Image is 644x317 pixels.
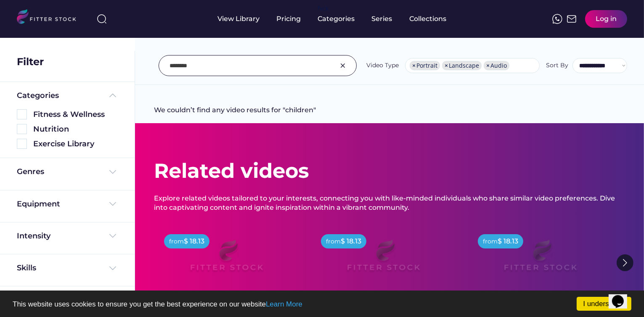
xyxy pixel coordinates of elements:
[486,63,490,69] span: ×
[17,199,60,209] div: Equipment
[33,109,118,120] div: Fitness & Wellness
[17,166,44,177] div: Genres
[154,157,309,185] div: Related videos
[372,14,393,24] div: Series
[169,238,184,246] div: from
[108,199,118,209] img: Frame%20%284%29.svg
[33,139,118,149] div: Exercise Library
[108,90,118,100] img: Frame%20%285%29.svg
[445,63,448,69] span: ×
[266,300,302,308] a: Learn More
[546,61,568,70] div: Sort By
[410,14,447,24] div: Collections
[326,238,341,246] div: from
[13,301,631,308] p: This website uses cookies to ensure you get the best experience on our website
[483,238,498,246] div: from
[366,61,399,70] div: Video Type
[108,263,118,273] img: Frame%20%284%29.svg
[552,14,562,24] img: meteor-icons_whatsapp%20%281%29.svg
[318,14,355,24] div: Categories
[577,297,631,311] a: I understand!
[442,61,482,70] li: Landscape
[277,14,301,24] div: Pricing
[617,254,633,271] img: Group%201000002322%20%281%29.svg
[218,14,260,24] div: View Library
[318,4,329,13] div: fvck
[154,194,625,213] div: Explore related videos tailored to your interests, connecting you with like-minded individuals wh...
[108,231,118,241] img: Frame%20%284%29.svg
[412,63,416,69] span: ×
[486,229,594,290] img: Frame%2079%20%281%29.svg
[108,167,118,177] img: Frame%20%284%29.svg
[17,90,59,101] div: Categories
[97,14,107,24] img: search-normal%203.svg
[17,231,50,241] div: Intensity
[410,61,440,70] li: Portrait
[154,106,316,123] div: We couldn’t find any video results for "children"
[33,124,118,135] div: Nutrition
[338,61,348,71] img: Group%201000002326.svg
[596,14,617,24] div: Log in
[484,61,509,70] li: Audio
[17,109,27,119] img: Rectangle%205126.svg
[609,283,636,309] iframe: chat widget
[17,9,83,26] img: LOGO.svg
[17,263,38,273] div: Skills
[567,14,577,24] img: Frame%2051.svg
[17,55,44,69] div: Filter
[172,229,280,290] img: Frame%2079%20%281%29.svg
[329,229,437,290] img: Frame%2079%20%281%29.svg
[17,139,27,149] img: Rectangle%205126.svg
[17,124,27,134] img: Rectangle%205126.svg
